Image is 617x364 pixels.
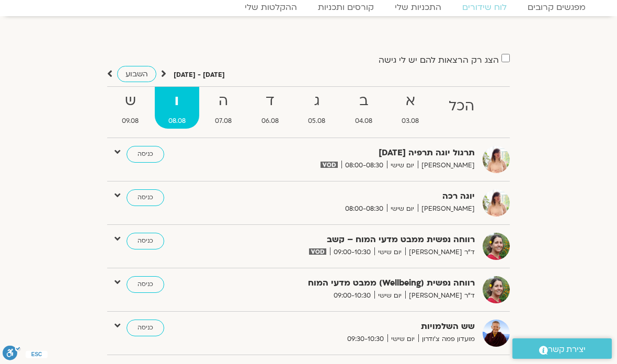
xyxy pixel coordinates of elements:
[384,2,452,13] a: התכניות שלי
[388,89,433,113] strong: א
[418,203,475,214] span: [PERSON_NAME]
[174,70,225,81] p: [DATE] - [DATE]
[201,89,246,113] strong: ה
[330,290,374,301] span: 09:00-10:30
[405,290,475,301] span: ד"ר [PERSON_NAME]
[108,87,153,129] a: ש09.08
[155,116,200,127] span: 08.08
[387,334,418,345] span: יום שישי
[309,248,326,255] img: vodicon
[108,116,153,127] span: 09.08
[341,116,386,127] span: 04.08
[127,189,164,206] a: כניסה
[108,89,153,113] strong: ש
[127,276,164,293] a: כניסה
[418,334,475,345] span: מועדון פמה צ'ודרון
[250,146,475,160] strong: תרגול יוגה תרפיה [DATE]
[248,116,293,127] span: 06.08
[201,87,246,129] a: ה07.08
[234,2,307,13] a: ההקלטות שלי
[344,334,387,345] span: 09:30-10:30
[127,320,164,336] a: כניסה
[155,89,200,113] strong: ו
[374,290,405,301] span: יום שישי
[341,89,386,113] strong: ב
[387,203,418,214] span: יום שישי
[307,2,384,13] a: קורסים ותכניות
[517,2,596,13] a: מפגשים קרובים
[387,160,418,171] span: יום שישי
[379,55,499,65] label: הצג רק הרצאות להם יש לי גישה
[330,247,374,258] span: 09:00-10:30
[127,233,164,249] a: כניסה
[374,247,405,258] span: יום שישי
[388,87,433,129] a: א03.08
[250,189,475,203] strong: יוגה רכה
[321,162,338,168] img: vodicon
[435,95,488,118] strong: הכל
[435,87,488,129] a: הכל
[21,2,596,13] nav: Menu
[250,233,475,247] strong: רווחה נפשית ממבט מדעי המוח – קשב
[250,320,475,334] strong: שש השלמויות
[341,203,387,214] span: 08:00-08:30
[405,247,475,258] span: ד"ר [PERSON_NAME]
[294,89,339,113] strong: ג
[418,160,475,171] span: [PERSON_NAME]
[512,338,612,359] a: יצירת קשר
[388,116,433,127] span: 03.08
[248,89,293,113] strong: ד
[294,87,339,129] a: ג05.08
[127,146,164,163] a: כניסה
[250,276,475,290] strong: רווחה נפשית (Wellbeing) ממבט מדעי המוח
[341,87,386,129] a: ב04.08
[155,87,200,129] a: ו08.08
[117,66,156,82] a: השבוע
[294,116,339,127] span: 05.08
[548,343,586,357] span: יצירת קשר
[452,2,517,13] a: לוח שידורים
[248,87,293,129] a: ד06.08
[341,160,387,171] span: 08:00-08:30
[201,116,246,127] span: 07.08
[125,69,148,79] span: השבוע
